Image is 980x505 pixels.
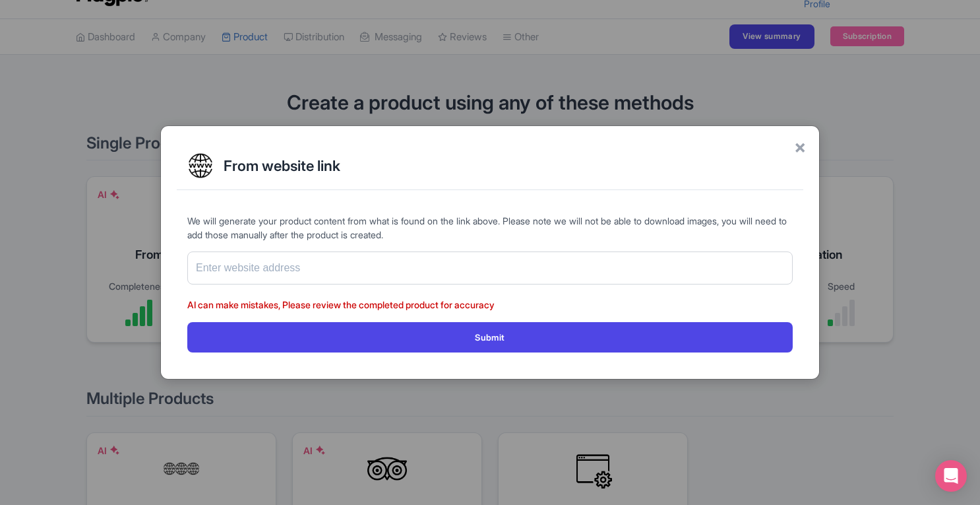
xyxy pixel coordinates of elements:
h2: From website link [224,158,793,174]
button: Submit [187,322,793,352]
p: AI can make mistakes, Please review the completed product for accuracy [187,298,793,312]
span: × [794,133,806,160]
input: Enter website address [187,252,793,285]
p: We will generate your product content from what is found on the link above. Please note we will n... [187,214,793,242]
div: Open Intercom Messenger [935,460,967,492]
